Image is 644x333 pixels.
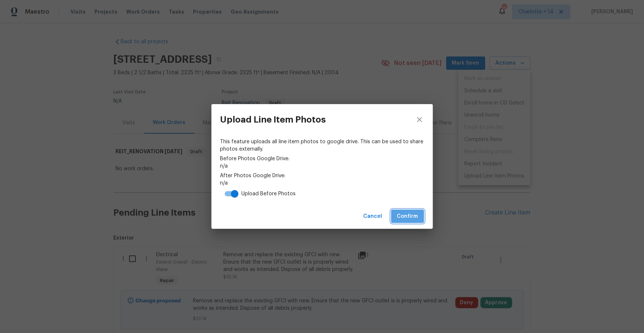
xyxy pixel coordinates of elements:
button: Confirm [391,210,424,223]
button: Cancel [361,210,385,223]
span: Cancel [364,212,382,221]
div: Upload Before Photos [242,190,296,198]
span: This feature uploads all line item photos to google drive. This can be used to share photos exter... [220,138,424,153]
div: n/a n/a [220,138,424,201]
span: Before Photos Google Drive: [220,155,424,162]
h3: Upload Line Item Photos [220,114,326,125]
button: close [406,104,433,135]
span: After Photos Google Drive: [220,172,424,179]
span: Confirm [397,212,418,221]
